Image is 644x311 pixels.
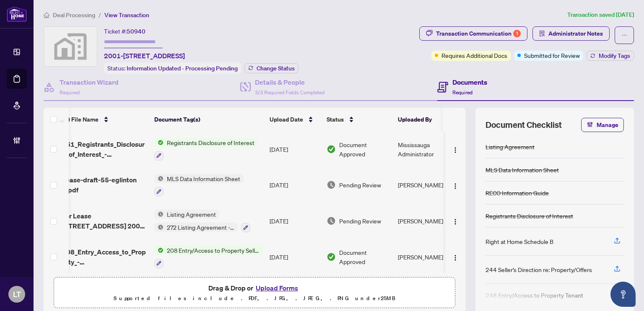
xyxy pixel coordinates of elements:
button: Status IconRegistrants Disclosure of Interest [154,138,258,161]
span: Upload Date [270,115,303,124]
span: Submitted for Review [524,51,580,60]
img: logo [7,6,27,22]
button: Status Icon208 Entry/Access to Property Seller Acknowledgement [154,246,263,268]
img: Logo [452,147,459,153]
button: Status IconMLS Data Information Sheet [154,174,244,197]
span: LT [13,288,21,300]
span: Required [452,89,473,96]
span: Required [60,89,80,96]
td: [PERSON_NAME] [395,203,457,239]
div: RECO Information Guide [486,188,549,197]
div: Right at Home Schedule B [486,237,553,246]
span: MLS Data Information Sheet [164,174,244,183]
td: [DATE] [266,239,323,275]
th: Status [323,108,395,131]
button: Logo [449,250,462,264]
div: Listing Agreement [486,142,535,151]
td: [PERSON_NAME] [395,239,457,275]
img: Document Status [327,252,336,262]
td: [DATE] [266,167,323,203]
span: 3/3 Required Fields Completed [255,89,325,96]
span: Pending Review [339,216,381,225]
span: Change Status [257,65,295,71]
span: 208 Entry/Access to Property Seller Acknowledgement [164,246,263,255]
span: Modify Tags [599,53,630,59]
h4: Transaction Wizard [60,77,119,87]
div: Status: [104,62,241,74]
span: (7) File Name [62,115,99,124]
button: Transaction Communication1 [419,26,527,41]
span: Drag & Drop or [208,282,301,293]
span: home [44,12,49,18]
img: Logo [452,218,459,225]
img: Document Status [327,180,336,189]
img: Logo [452,183,459,189]
button: Open asap [610,282,636,307]
button: Modify Tags [587,51,634,61]
button: Manage [581,118,624,132]
div: 244 Seller’s Direction re: Property/Offers [486,265,592,274]
div: Transaction Communication [436,27,521,40]
th: Document Tag(s) [151,108,266,131]
img: Status Icon [154,174,164,183]
span: 161_Registrants_Disclosure_of_Interest_-_Disposition_of_Property_-_PropTx-[PERSON_NAME] 41 EXECUT... [62,139,148,159]
button: Administrator Notes [532,26,610,41]
td: [DATE] [266,131,323,167]
span: View Transaction [104,11,149,19]
h4: Documents [452,77,487,87]
span: ellipsis [621,32,627,38]
span: Lease-draft-55-eglinton 1.pdf [62,175,148,195]
span: Status [327,115,344,124]
img: Status Icon [154,223,164,232]
h4: Details & People [255,77,325,87]
button: Change Status [244,63,299,73]
button: Logo [449,214,462,228]
img: Logo [452,254,459,261]
p: Supported files include .PDF, .JPG, .JPEG, .PNG under 25 MB [59,293,450,303]
span: 2001-[STREET_ADDRESS] [104,51,185,61]
img: Document Status [327,145,336,154]
img: Document Status [327,216,336,225]
th: (7) File Name [59,108,151,131]
th: Uploaded By [395,108,457,131]
div: Registrants Disclosure of Interest [486,211,573,220]
span: Listing Agreement [164,210,219,219]
span: Information Updated - Processing Pending [127,65,238,72]
span: solution [539,31,545,36]
img: svg%3e [44,27,97,66]
span: 50940 [127,28,145,35]
article: Transaction saved [DATE] [567,10,634,20]
span: Drag & Drop orUpload FormsSupported files include .PDF, .JPG, .JPEG, .PNG under25MB [54,277,455,308]
img: Status Icon [154,138,164,147]
img: Status Icon [154,210,164,219]
div: Ticket #: [104,26,145,36]
div: 1 [513,30,521,37]
span: 272 Listing Agreement - Landlord Designated Representation Agreement Authority to Offer for Lease [164,223,238,232]
button: Status IconListing AgreementStatus Icon272 Listing Agreement - Landlord Designated Representation... [154,210,250,232]
span: Document Checklist [486,119,562,131]
td: [DATE] [266,203,323,239]
td: Mississauga Administrator [395,131,457,167]
td: [PERSON_NAME] [395,167,457,203]
span: Administrator Notes [548,27,603,40]
span: Manage [597,118,618,132]
span: Requires Additional Docs [441,51,507,60]
img: Status Icon [154,246,164,255]
span: For Lease [STREET_ADDRESS] 2001 - Emily_[DATE] 11_27_58.pdf [62,211,148,231]
span: Deal Processing [53,11,95,19]
span: Registrants Disclosure of Interest [164,138,258,147]
div: MLS Data Information Sheet [486,165,559,174]
li: / [99,10,101,20]
button: Logo [449,143,462,156]
span: 208_Entry_Access_to_Property_-_Seller_Acknowledgement_-_PropTx-[PERSON_NAME].pdf [62,247,148,267]
span: Pending Review [339,180,381,189]
button: Logo [449,178,462,192]
th: Upload Date [266,108,323,131]
button: Upload Forms [253,282,301,293]
span: Document Approved [339,248,391,266]
span: Document Approved [339,140,391,158]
